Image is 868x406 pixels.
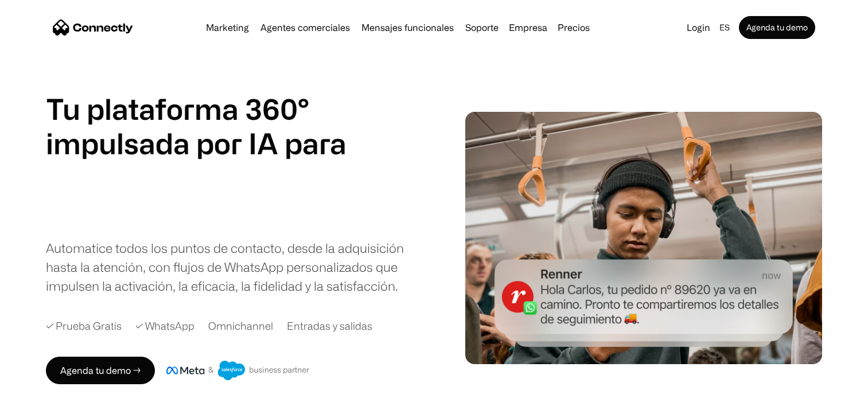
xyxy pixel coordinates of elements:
div: Empresa [509,19,547,36]
h1: Tu plataforma 360° impulsada por IA para [46,92,347,161]
a: Agenda tu demo [739,16,815,39]
a: Soporte [461,23,503,32]
div: es [719,19,730,36]
div: Empresa [505,19,551,36]
a: Agenda tu demo → [46,357,155,384]
ul: Language list [23,386,69,402]
div: ✓ Prueba Gratis [46,318,122,334]
img: Insignia de socio comercial de Meta y Salesforce. [166,361,310,380]
a: Agentes comerciales [256,23,355,32]
aside: Language selected: Español [11,385,69,402]
a: Login [682,19,715,36]
a: Marketing [201,23,254,32]
div: Entradas y salidas [287,318,372,334]
a: home [53,19,133,36]
a: Precios [553,23,594,32]
div: es [715,19,737,36]
div: Automatice todos los puntos de contacto, desde la adquisición hasta la atención, con flujos de Wh... [46,239,407,295]
a: Mensajes funcionales [357,23,458,32]
div: Omnichannel [208,318,273,334]
div: carousel [46,161,310,229]
div: ✓ WhatsApp [135,318,194,334]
